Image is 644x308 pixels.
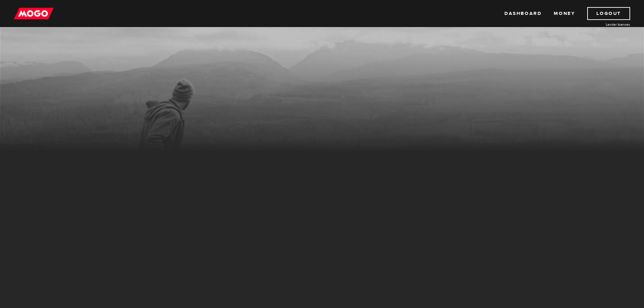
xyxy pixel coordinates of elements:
[616,280,644,308] iframe: LiveChat chat widget
[554,7,575,20] a: Money
[504,7,542,20] a: Dashboard
[14,7,54,20] img: mogo_logo-11ee424be714fa7cbb0f0f49df9e16ec.png
[587,7,630,20] a: Logout
[579,22,630,27] a: Lender licences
